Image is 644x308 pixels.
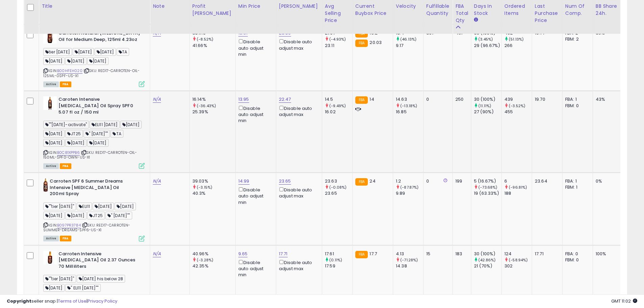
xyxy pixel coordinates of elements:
[455,251,466,257] div: 183
[90,121,120,128] span: ELI11 [DATE]
[396,109,423,115] div: 16.85
[58,30,141,44] b: Carroten Natural [MEDICAL_DATA] Oil for Medium Deep, 125ml 4.23oz
[509,257,528,263] small: (-58.94%)
[565,3,590,17] div: Num of Comp.
[153,96,161,103] a: N/A
[474,43,501,49] div: 29 (96.67%)
[88,298,117,304] a: Privacy Policy
[50,178,132,199] b: Carroten SPF 6 Summer Dreams Intensive [MEDICAL_DATA] Oil 200ml Spray
[535,96,557,102] div: 19.70
[153,178,161,185] a: N/A
[43,284,65,292] span: [DATE]
[192,109,235,115] div: 25.39%
[7,298,31,304] strong: Copyright
[43,96,145,168] div: ASIN:
[478,37,493,42] small: (3.45%)
[355,30,368,38] small: FBA
[238,96,249,103] a: 13.95
[95,48,116,56] span: [DATE]
[504,3,529,17] div: Ordered Items
[43,251,57,264] img: 41WuWqY4kXL._SL40_.jpg
[57,150,80,156] a: B0C81XPPB6
[596,178,618,184] div: 0%
[120,121,142,128] span: [DATE]
[105,212,132,219] span: " [DATE]""
[355,96,368,104] small: FBA
[426,251,447,257] div: 15
[57,68,82,74] a: B00HFEH020
[60,81,71,87] span: FBA
[565,257,588,263] div: FBM: 0
[192,3,233,17] div: Profit [PERSON_NAME]
[238,186,271,206] div: Disable auto adjust min
[238,251,248,257] a: 9.65
[43,48,72,56] span: tier [DATE]
[369,96,374,102] span: 14
[87,212,105,219] span: JT25
[478,103,491,109] small: (11.11%)
[192,251,235,257] div: 40.96%
[474,3,499,17] div: Days In Stock
[43,30,145,86] div: ASIN:
[57,222,81,228] a: B097PR3784
[279,3,319,10] div: [PERSON_NAME]
[115,203,136,210] span: [DATE]
[73,48,94,56] span: [DATE]
[565,184,588,190] div: FBM: 1
[474,96,501,102] div: 30 (100%)
[279,251,288,257] a: 17.71
[396,3,421,10] div: Velocity
[87,57,109,65] span: [DATE]
[504,251,532,257] div: 124
[504,263,532,269] div: 302
[65,57,87,65] span: [DATE]
[197,103,216,109] small: (-36.43%)
[478,257,496,263] small: (42.86%)
[192,43,235,49] div: 41.66%
[43,150,137,160] span: | SKU: RED17-CARROTEN-OIL-150ML-SPF0-OWN-US-X1
[43,275,76,283] span: ""tier [DATE]"
[153,3,187,10] div: Note
[43,178,48,192] img: 31tg5rp9TrL._SL40_.jpg
[329,257,342,263] small: (0.11%)
[426,3,450,17] div: Fulfillable Quantity
[43,57,65,65] span: [DATE]
[565,96,588,102] div: FBA: 1
[197,37,213,42] small: (-8.52%)
[509,103,525,109] small: (-3.52%)
[474,178,501,184] div: 5 (16.67%)
[455,3,468,24] div: FBA Total Qty
[77,203,92,210] span: ELI11
[111,130,123,138] span: TA
[43,81,59,87] span: All listings currently available for purchase on Amazon
[355,40,368,47] small: FBA
[325,190,352,196] div: 23.65
[355,178,368,186] small: FBA
[84,130,110,138] span: " [DATE]""
[43,163,59,169] span: All listings currently available for purchase on Amazon
[325,3,350,24] div: Avg Selling Price
[238,38,271,57] div: Disable auto adjust min
[325,96,352,102] div: 14.5
[197,257,213,263] small: (-3.28%)
[192,96,235,102] div: 16.14%
[65,212,87,219] span: [DATE]
[87,139,109,147] span: [DATE]
[325,109,352,115] div: 16.02
[238,104,271,124] div: Disable auto adjust min
[238,178,249,185] a: 14.99
[43,30,57,44] img: 31-X28QGGJL._SL40_.jpg
[238,259,271,278] div: Disable auto adjust min
[43,96,57,110] img: 313doevONiL._SL40_.jpg
[43,139,65,147] span: [DATE]
[279,96,291,103] a: 22.47
[355,3,390,17] div: Current Buybox Price
[474,190,501,196] div: 19 (63.33%)
[279,186,317,199] div: Disable auto adjust max
[43,68,140,78] span: | SKU: RED17-CARROTEN-OIL-125ML-0SPF-US-X1
[153,251,161,257] a: N/A
[535,3,559,24] div: Last Purchase Price
[7,298,117,305] div: seller snap | |
[369,251,377,257] span: 17.7
[426,96,447,102] div: 0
